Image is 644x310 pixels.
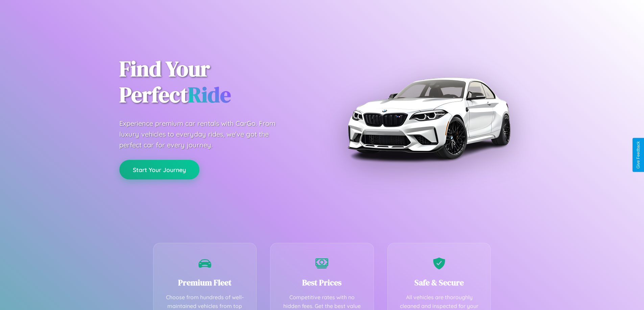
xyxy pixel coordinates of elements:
h1: Find Your Perfect [119,56,312,108]
span: Ride [188,80,231,109]
div: Give Feedback [636,141,641,169]
h3: Premium Fleet [164,277,246,288]
h3: Best Prices [281,277,363,288]
img: Premium BMW car rental vehicle [344,34,513,202]
p: Experience premium car rentals with CarGo. From luxury vehicles to everyday rides, we've got the ... [119,118,288,150]
button: Start Your Journey [119,160,199,179]
h3: Safe & Secure [398,277,481,288]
